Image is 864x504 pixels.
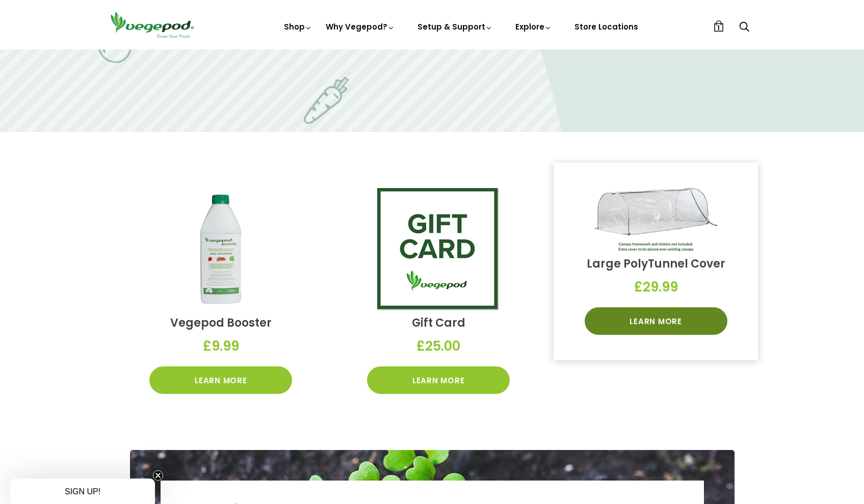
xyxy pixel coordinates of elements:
a: Explore [515,21,552,32]
div: £9.99 [134,331,308,361]
div: SIGN UP!Close teaser [10,479,155,504]
a: Learn More [149,366,292,394]
img: Large PolyTunnel Cover [595,188,717,251]
span: 1 [717,23,720,33]
img: Vegepod Booster [160,188,282,310]
a: Vegepod Booster [170,315,272,331]
span: SIGN UP! [65,487,100,496]
img: Gift Card [377,188,500,310]
a: Learn More [585,307,727,335]
a: Setup & Support [417,21,493,32]
a: Store Locations [574,21,638,32]
div: £25.00 [351,331,526,361]
a: Why Vegepod? [326,21,395,32]
a: 1 [713,20,724,32]
div: £29.99 [569,272,743,302]
a: Shop [284,21,312,32]
button: Close teaser [153,470,163,481]
a: Search [739,22,749,33]
a: Learn More [367,366,510,394]
img: Vegepod [106,10,198,39]
a: Gift Card [412,315,465,331]
a: Large PolyTunnel Cover [587,256,725,272]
